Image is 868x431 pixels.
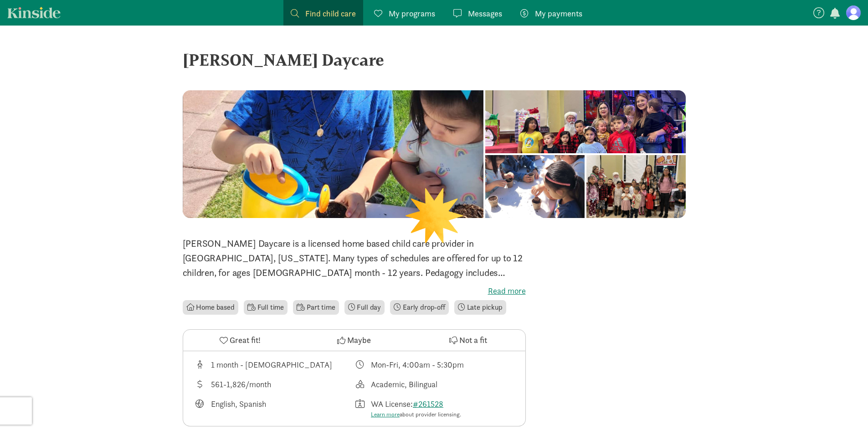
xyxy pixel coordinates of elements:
[411,330,525,351] button: Not a fit
[389,7,435,20] span: My programs
[454,300,506,315] li: Late pickup
[183,330,297,351] button: Great fit!
[371,378,437,390] div: Academic, Bilingual
[297,330,411,351] button: Maybe
[183,47,686,72] div: [PERSON_NAME] Daycare
[211,378,271,390] div: 561-1,826/month
[347,334,371,346] span: Maybe
[390,300,449,315] li: Early drop-off
[230,334,261,346] span: Great fit!
[183,300,238,315] li: Home based
[354,398,514,419] div: License number
[459,334,487,346] span: Not a fit
[371,358,464,371] div: Mon-Fri, 4:00am - 5:30pm
[194,398,354,419] div: Languages taught
[413,399,443,409] a: #261528
[371,398,461,419] div: WA License:
[7,7,61,18] a: Kinside
[535,7,582,20] span: My payments
[194,358,354,371] div: Age range for children that this provider cares for
[371,410,400,418] a: Learn more
[211,358,332,371] div: 1 month - [DEMOGRAPHIC_DATA]
[305,7,356,20] span: Find child care
[183,236,526,280] p: [PERSON_NAME] Daycare is a licensed home based child care provider in [GEOGRAPHIC_DATA], [US_STAT...
[468,7,502,20] span: Messages
[194,378,354,390] div: Average tuition for this program
[211,398,266,419] div: English, Spanish
[183,286,526,296] label: Read more
[371,410,461,419] div: about provider licensing.
[344,300,385,315] li: Full day
[293,300,339,315] li: Part time
[244,300,288,315] li: Full time
[354,358,514,371] div: Class schedule
[354,378,514,390] div: This provider's education philosophy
